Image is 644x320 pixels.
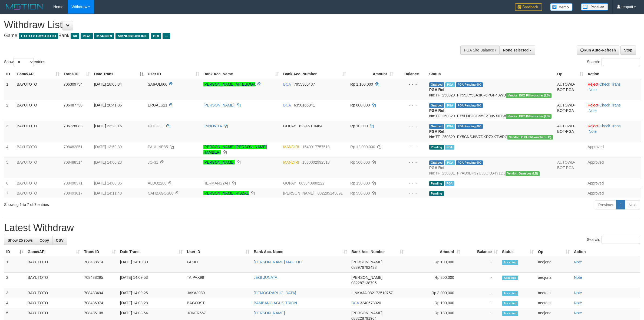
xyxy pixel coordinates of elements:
span: LINKAJA [351,291,366,295]
span: Copy 082285145091 to clipboard [318,191,343,195]
span: PGA Pending [456,160,483,165]
th: Action [572,247,640,257]
span: 706487738 [64,103,82,107]
span: Rp 150.000 [350,181,370,185]
a: Reject [587,82,598,86]
span: [PERSON_NAME] [351,275,382,280]
a: CSV [52,236,67,245]
span: Show 25 rows [8,238,33,243]
img: MOTION_logo.png [4,3,45,11]
th: Trans ID: activate to sort column ascending [61,69,92,79]
span: Vendor URL: https://dashboard.q2checkout.com/secure [506,114,551,119]
div: - - - [397,102,425,108]
th: ID: activate to sort column descending [4,247,25,257]
a: BAMBANG AGUS TRION [254,301,297,305]
a: [PERSON_NAME] MITEBOGA [203,82,255,86]
span: BCA [283,103,291,107]
th: Status [427,69,555,79]
td: aeotom [536,298,572,308]
span: JOKI1 [148,160,158,164]
span: PGA Pending [456,124,483,129]
th: Date Trans.: activate to sort column ascending [118,247,185,257]
a: [PERSON_NAME] [PERSON_NAME] HAMBERI [203,145,267,154]
td: - [462,288,500,298]
span: GOOGLE [148,124,164,128]
b: PGA Ref. No: [429,88,445,97]
th: Date Trans.: activate to sort column descending [92,69,146,79]
span: GOPAY [283,124,296,128]
td: BAYUTOTO [15,157,61,178]
td: · · [585,79,641,100]
span: Marked by aeopatt [445,145,454,150]
div: - - - [397,123,425,129]
a: Previous [595,200,616,209]
span: Copy 082172510757 to clipboard [368,291,393,295]
span: [DATE] 14:08:36 [94,181,122,185]
span: Copy 082287138795 to clipboard [351,281,377,285]
td: BAYUTOTO [15,178,61,188]
th: Game/API: activate to sort column ascending [25,247,82,257]
div: Showing 1 to 7 of 7 entries [4,200,264,207]
div: - - - [397,180,425,186]
span: all [71,33,79,39]
div: - - - [397,190,425,196]
td: - [462,257,500,273]
td: Rp 200,000 [406,273,462,288]
th: Amount: activate to sort column ascending [406,247,462,257]
a: Check Trans [599,103,621,107]
span: [DATE] 14:06:23 [94,160,122,164]
h1: Withdraw List [4,20,424,30]
td: BAYUTOTO [15,121,61,142]
th: Status: activate to sort column ascending [500,247,536,257]
b: PGA Ref. No: [429,108,445,118]
span: ... [163,33,170,39]
span: [DATE] 23:23:16 [94,124,122,128]
th: Op: activate to sort column ascending [536,247,572,257]
span: Rp 10.000 [350,124,368,128]
span: ITOTO > BAYUTOTO [19,33,58,39]
span: BRI [151,33,161,39]
a: Reject [587,103,598,107]
td: Approved [585,178,641,188]
span: Pending [429,191,444,196]
td: 708486074 [82,298,118,308]
td: 3 [4,121,15,142]
span: Accepted [502,276,518,280]
span: Rp 550.000 [350,191,370,195]
a: Note [589,129,597,134]
th: Bank Acc. Number: activate to sort column ascending [349,247,406,257]
label: Search: [587,236,640,244]
span: Marked by aeojona [445,124,455,129]
a: [PERSON_NAME] RISZAL [203,191,249,195]
span: Copy 1540017757513 to clipboard [302,145,330,149]
td: [DATE] 14:09:25 [118,288,185,298]
td: · · [585,121,641,142]
a: [PERSON_NAME] [203,103,235,107]
label: Search: [587,58,640,66]
td: 7 [4,188,15,198]
th: Bank Acc. Name: activate to sort column ascending [252,247,349,257]
a: [PERSON_NAME] [203,160,235,164]
span: PGA Pending [456,103,483,108]
a: Check Trans [599,82,621,86]
a: 1 [616,200,625,209]
span: Rp 1.100.000 [350,82,373,86]
td: [DATE] 14:08:28 [118,298,185,308]
td: BAGO3ST [185,298,252,308]
span: PGA Pending [456,82,483,87]
span: [PERSON_NAME] [283,191,314,195]
label: Show entries [4,58,45,66]
span: 706309754 [64,82,82,86]
td: aeojona [536,273,572,288]
th: Balance [395,69,427,79]
span: BCA [351,301,359,305]
span: Copy 6350166341 to clipboard [294,103,315,107]
div: PGA Site Balance / [460,46,499,55]
h4: Game: Bank: [4,33,424,38]
select: Showentries [14,58,34,66]
td: Rp 100,000 [406,298,462,308]
td: 2 [4,273,25,288]
td: aeojona [536,257,572,273]
img: Button%20Memo.svg [550,3,573,11]
td: BAYUTOTO [15,188,61,198]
